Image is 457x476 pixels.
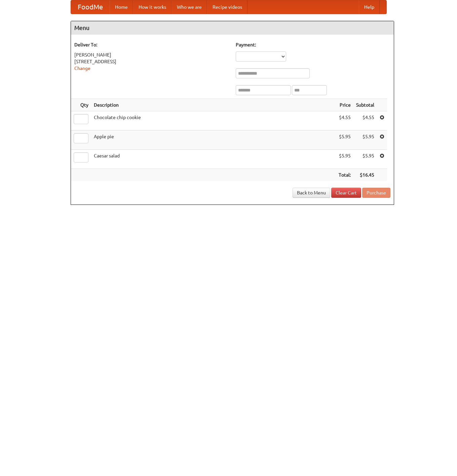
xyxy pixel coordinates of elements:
[71,99,91,111] th: Qty
[353,169,377,181] th: $16.45
[336,131,353,150] td: $5.95
[74,58,229,65] div: [STREET_ADDRESS]
[353,111,377,131] td: $4.55
[336,150,353,169] td: $5.95
[353,131,377,150] td: $5.95
[362,188,390,198] button: Purchase
[207,0,247,14] a: Recipe videos
[353,150,377,169] td: $5.95
[359,0,380,14] a: Help
[91,131,336,150] td: Apple pie
[71,21,394,35] h4: Menu
[336,111,353,131] td: $4.55
[353,99,377,111] th: Subtotal
[172,0,207,14] a: Who we are
[91,99,336,111] th: Description
[236,41,390,48] h5: Payment:
[91,150,336,169] td: Caesar salad
[336,99,353,111] th: Price
[110,0,133,14] a: Home
[336,169,353,181] th: Total:
[91,111,336,131] td: Chocolate chip cookie
[74,51,229,58] div: [PERSON_NAME]
[293,188,330,198] a: Back to Menu
[331,188,361,198] a: Clear Cart
[133,0,172,14] a: How it works
[74,41,229,48] h5: Deliver To:
[74,66,90,71] a: Change
[71,0,110,14] a: FoodMe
